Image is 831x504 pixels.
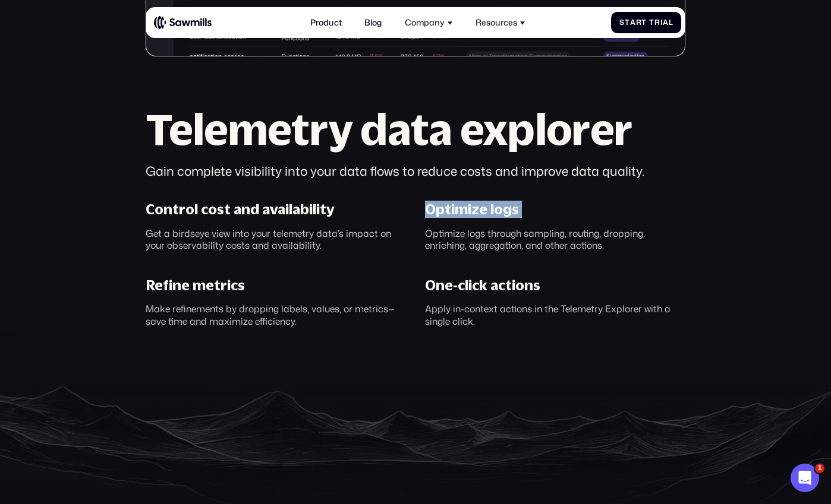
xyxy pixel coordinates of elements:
[469,11,531,34] div: Resources
[625,18,630,27] span: t
[425,201,519,218] div: Optimize logs
[146,201,335,218] div: Control cost and availability
[398,11,459,34] div: Company
[146,227,407,252] div: Get a birdseye view into your telemetry data’s impact on your observability costs and availability.
[660,18,663,27] span: i
[146,108,686,150] h2: Telemetry data explorer
[815,464,824,473] span: 1
[425,277,540,294] div: One-click actions
[619,18,625,27] span: S
[405,18,445,28] div: Company
[146,277,245,294] div: Refine metrics
[630,18,636,27] span: a
[649,18,654,27] span: T
[654,18,660,27] span: r
[611,12,681,33] a: StartTrial
[425,303,686,327] div: Apply in-context actions in the Telemetry Explorer with a single click.
[358,11,388,34] a: Blog
[641,18,647,27] span: t
[476,18,517,28] div: Resources
[669,18,673,27] span: l
[146,303,407,327] div: Make refinements by dropping labels, values, or metrics— save time and maximize efficiency.
[791,464,819,492] iframe: Intercom live chat
[304,11,348,34] a: Product
[636,18,642,27] span: r
[663,18,669,27] span: a
[146,163,686,180] div: Gain complete visibility into your data flows to reduce costs and improve data quality.
[425,227,686,252] div: Optimize logs through sampling, routing, dropping, enriching, aggregation, and other actions.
